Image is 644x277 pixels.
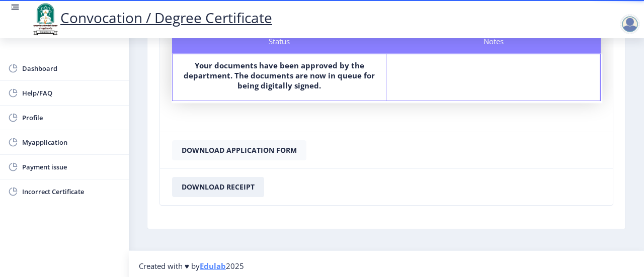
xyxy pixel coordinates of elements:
[386,29,601,54] div: Notes
[22,136,121,148] span: Myapplication
[22,161,121,173] span: Payment issue
[172,29,386,54] div: Status
[172,140,306,160] button: Download Application Form
[139,261,244,271] span: Created with ♥ by 2025
[172,177,264,197] button: Download Receipt
[30,8,272,27] a: Convocation / Degree Certificate
[184,60,375,90] b: Your documents have been approved by the department. The documents are now in queue for being dig...
[30,2,60,36] img: logo
[22,112,121,124] span: Profile
[22,186,121,198] span: Incorrect Certificate
[22,62,121,74] span: Dashboard
[200,261,226,271] a: Edulab
[22,87,121,99] span: Help/FAQ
